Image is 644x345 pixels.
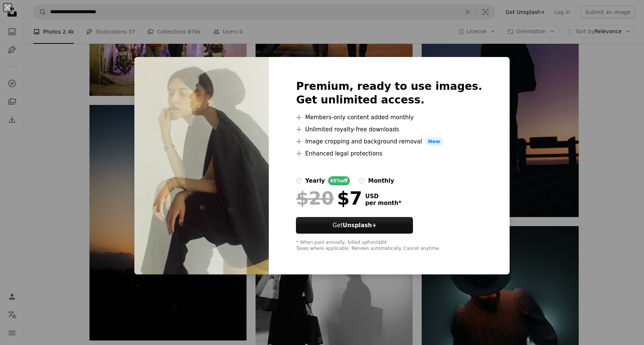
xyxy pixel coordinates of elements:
input: monthly [359,178,365,184]
input: yearly65%off [296,178,302,184]
span: USD [365,193,401,200]
div: monthly [368,176,394,185]
div: 65% off [328,176,350,185]
li: Enhanced legal protections [296,149,482,158]
li: Image cropping and background removal [296,137,482,146]
span: per month * [365,200,401,206]
strong: Unsplash+ [343,222,377,229]
h2: Premium, ready to use images. Get unlimited access. [296,80,482,107]
li: Unlimited royalty-free downloads [296,125,482,134]
div: yearly [305,176,325,185]
li: Members-only content added monthly [296,113,482,122]
div: * When paid annually, billed upfront $84 Taxes where applicable. Renews automatically. Cancel any... [296,240,482,252]
span: $20 [296,188,334,208]
span: New [425,137,443,146]
img: premium_photo-1755575025804-6ddbacd28863 [134,57,269,274]
button: GetUnsplash+ [296,217,413,234]
div: $7 [296,188,362,208]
